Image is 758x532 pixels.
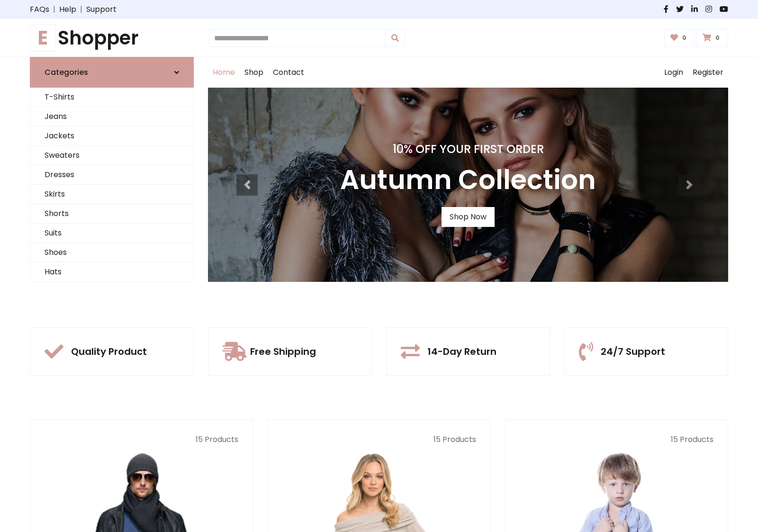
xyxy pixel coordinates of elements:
h5: Quality Product [71,346,147,357]
a: FAQs [30,4,49,15]
p: 15 Products [45,434,238,445]
span: | [49,4,59,15]
p: 15 Products [520,434,713,445]
span: 0 [680,34,689,42]
h6: Categories [45,68,88,77]
a: Shorts [30,204,193,224]
h1: Shopper [30,27,194,49]
a: Dresses [30,165,193,185]
a: Categories [30,57,194,88]
span: | [76,4,86,15]
h3: Autumn Collection [340,164,596,196]
a: Sweaters [30,146,193,165]
a: Jackets [30,126,193,146]
h4: 10% Off Your First Order [340,143,596,156]
a: Hats [30,262,193,282]
span: 0 [713,34,722,42]
a: EShopper [30,27,194,49]
a: Help [59,4,76,15]
h5: 14-Day Return [427,346,496,357]
a: Support [86,4,117,15]
a: T-Shirts [30,88,193,107]
a: 0 [696,29,728,47]
a: Suits [30,224,193,243]
a: Shoes [30,243,193,262]
h5: Free Shipping [250,346,316,357]
a: Contact [268,57,309,88]
a: 0 [664,29,695,47]
p: 15 Products [282,434,476,445]
a: Shop Now [442,207,495,227]
a: Shop [240,57,268,88]
span: E [30,24,56,52]
a: Login [659,57,688,88]
a: Register [688,57,728,88]
a: Skirts [30,185,193,204]
a: Jeans [30,107,193,126]
a: Home [208,57,240,88]
h5: 24/7 Support [601,346,665,357]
